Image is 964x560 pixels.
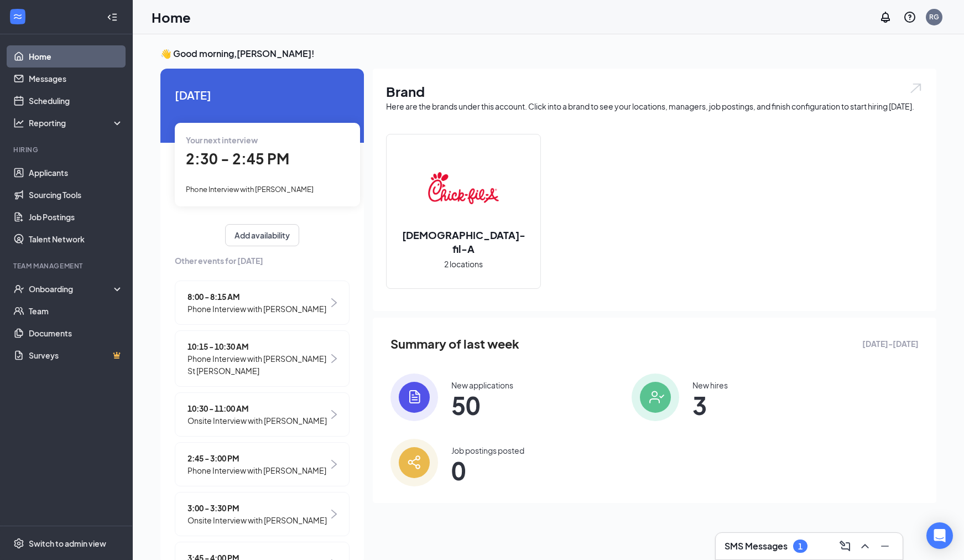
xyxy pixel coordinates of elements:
[692,395,728,415] span: 3
[187,414,327,427] span: Onsite Interview with [PERSON_NAME]
[29,538,106,549] div: Switch to admin view
[428,153,499,224] img: Chick-fil-A
[13,261,121,271] div: Team Management
[187,402,327,414] span: 10:30 - 11:00 AM
[387,228,540,256] h2: [DEMOGRAPHIC_DATA]-fil-A
[152,8,191,27] h1: Home
[909,82,923,95] img: open.6027fd2a22e1237b5b06.svg
[186,149,289,168] span: 2:30 - 2:45 PM
[836,537,854,555] button: ComposeMessage
[29,344,123,366] a: SurveysCrown
[798,542,803,551] div: 1
[187,514,327,526] span: Onsite Interview with [PERSON_NAME]
[175,86,350,103] span: [DATE]
[725,540,788,552] h3: SMS Messages
[858,540,872,553] svg: ChevronUp
[12,11,23,22] svg: WorkstreamLogo
[107,12,118,23] svg: Collapse
[29,68,123,90] a: Messages
[187,464,326,476] span: Phone Interview with [PERSON_NAME]
[926,522,953,549] div: Open Intercom Messenger
[451,380,513,391] div: New applications
[29,300,123,322] a: Team
[390,334,519,354] span: Summary of last week
[29,90,123,112] a: Scheduling
[13,145,121,154] div: Hiring
[879,11,892,24] svg: Notifications
[856,537,874,555] button: ChevronUp
[187,452,326,464] span: 2:45 - 3:00 PM
[632,374,679,421] img: icon
[187,303,326,315] span: Phone Interview with [PERSON_NAME]
[29,184,123,206] a: Sourcing Tools
[878,540,892,553] svg: Minimize
[451,445,524,456] div: Job postings posted
[444,258,483,270] span: 2 locations
[186,185,314,194] span: Phone Interview with [PERSON_NAME]
[187,352,329,377] span: Phone Interview with [PERSON_NAME] St [PERSON_NAME]
[29,322,123,344] a: Documents
[386,82,923,101] h1: Brand
[160,48,936,60] h3: 👋 Good morning, [PERSON_NAME] !
[29,162,123,184] a: Applicants
[187,291,326,303] span: 8:00 - 8:15 AM
[390,439,438,486] img: icon
[390,374,438,421] img: icon
[13,538,24,549] svg: Settings
[451,460,524,480] span: 0
[13,283,24,294] svg: UserCheck
[29,45,123,68] a: Home
[692,380,728,391] div: New hires
[13,117,24,128] svg: Analysis
[386,101,923,112] div: Here are the brands under this account. Click into a brand to see your locations, managers, job p...
[175,255,350,267] span: Other events for [DATE]
[29,283,114,294] div: Onboarding
[929,12,939,22] div: RG
[903,11,916,24] svg: QuestionInfo
[876,537,894,555] button: Minimize
[187,340,329,352] span: 10:15 - 10:30 AM
[225,224,299,246] button: Add availability
[838,540,852,553] svg: ComposeMessage
[29,228,123,250] a: Talent Network
[451,395,513,415] span: 50
[186,135,258,145] span: Your next interview
[862,338,919,350] span: [DATE] - [DATE]
[29,206,123,228] a: Job Postings
[187,502,327,514] span: 3:00 - 3:30 PM
[29,117,124,128] div: Reporting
